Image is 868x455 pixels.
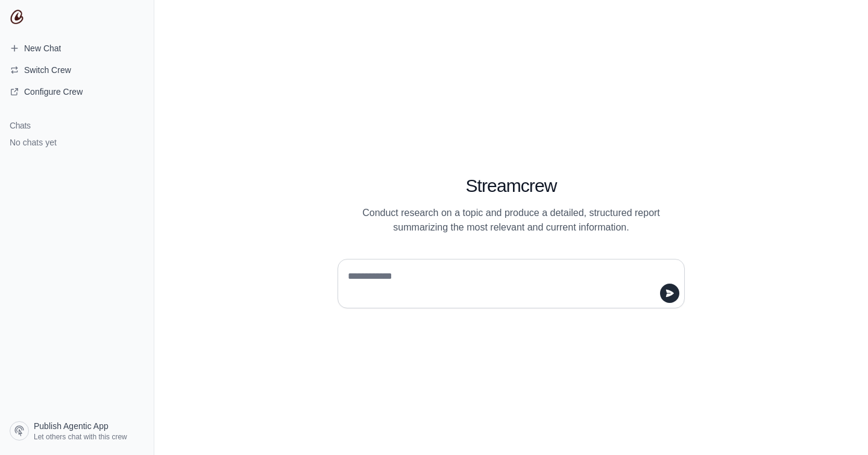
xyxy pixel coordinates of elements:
[24,86,83,98] span: Configure Crew
[24,42,61,54] span: New Chat
[5,39,149,58] a: New Chat
[34,420,108,432] span: Publish Agentic App
[338,206,685,235] p: Conduct research on a topic and produce a detailed, structured report summarizing the most releva...
[338,175,685,197] h1: Streamcrew
[10,10,24,24] img: CrewAI Logo
[24,64,71,76] span: Switch Crew
[34,432,127,442] span: Let others chat with this crew
[5,416,149,445] a: Publish Agentic App Let others chat with this crew
[5,60,149,80] button: Switch Crew
[5,82,149,101] a: Configure Crew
